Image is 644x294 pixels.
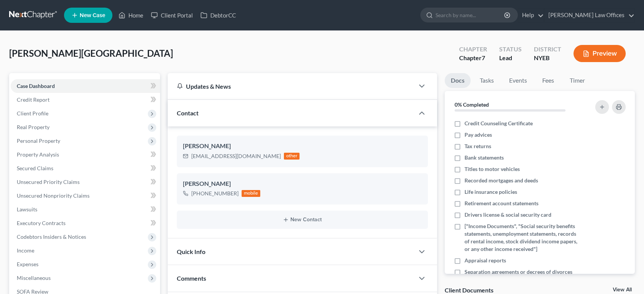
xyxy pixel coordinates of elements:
[459,45,487,54] div: Chapter
[482,54,485,61] span: 7
[17,179,80,185] span: Unsecured Priority Claims
[9,48,173,59] span: [PERSON_NAME][GEOGRAPHIC_DATA]
[465,131,492,139] span: Pay advices
[17,83,55,89] span: Case Dashboard
[545,8,634,22] a: [PERSON_NAME] Law Offices
[17,165,53,171] span: Secured Claims
[191,152,281,160] div: [EMAIL_ADDRESS][DOMAIN_NAME]
[536,73,561,88] a: Fees
[436,8,505,22] input: Search by name...
[445,73,471,88] a: Docs
[465,257,506,264] span: Appraisal reports
[11,189,160,203] a: Unsecured Nonpriority Claims
[17,151,59,158] span: Property Analysis
[183,142,422,151] div: [PERSON_NAME]
[17,124,50,130] span: Real Property
[445,286,493,294] div: Client Documents
[242,190,261,197] div: mobile
[459,54,487,62] div: Chapter
[465,165,520,173] span: Titles to motor vehicles
[455,101,489,108] strong: 0% Completed
[183,179,422,189] div: [PERSON_NAME]
[11,79,160,93] a: Case Dashboard
[534,54,561,62] div: NYEB
[17,96,50,103] span: Credit Report
[465,120,533,127] span: Credit Counseling Certificate
[465,211,551,219] span: Drivers license & social security card
[564,73,591,88] a: Timer
[465,200,538,207] span: Retirement account statements
[534,45,561,54] div: District
[474,73,500,88] a: Tasks
[11,203,160,216] a: Lawsuits
[465,222,581,253] span: ["Income Documents", "Social security benefits statements, unemployment statements, records of re...
[17,192,90,199] span: Unsecured Nonpriority Claims
[499,54,522,62] div: Lead
[11,93,160,107] a: Credit Report
[465,177,538,184] span: Recorded mortgages and deeds
[177,275,206,282] span: Comments
[284,153,300,160] div: other
[80,13,105,18] span: New Case
[503,73,533,88] a: Events
[115,8,147,22] a: Home
[465,142,491,150] span: Tax returns
[191,190,239,197] div: [PHONE_NUMBER]
[574,45,626,62] button: Preview
[465,188,517,196] span: Life insurance policies
[465,154,504,161] span: Bank statements
[465,268,572,276] span: Separation agreements or decrees of divorces
[11,216,160,230] a: Executory Contracts
[177,248,205,255] span: Quick Info
[17,206,37,213] span: Lawsuits
[17,261,38,267] span: Expenses
[17,137,60,144] span: Personal Property
[11,161,160,175] a: Secured Claims
[177,109,199,117] span: Contact
[183,217,422,223] button: New Contact
[17,247,34,254] span: Income
[518,8,544,22] a: Help
[613,287,632,292] a: View All
[499,45,522,54] div: Status
[11,148,160,161] a: Property Analysis
[147,8,197,22] a: Client Portal
[177,82,405,90] div: Updates & News
[17,220,66,226] span: Executory Contracts
[11,175,160,189] a: Unsecured Priority Claims
[17,110,48,117] span: Client Profile
[197,8,240,22] a: DebtorCC
[17,275,51,281] span: Miscellaneous
[17,233,86,240] span: Codebtors Insiders & Notices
